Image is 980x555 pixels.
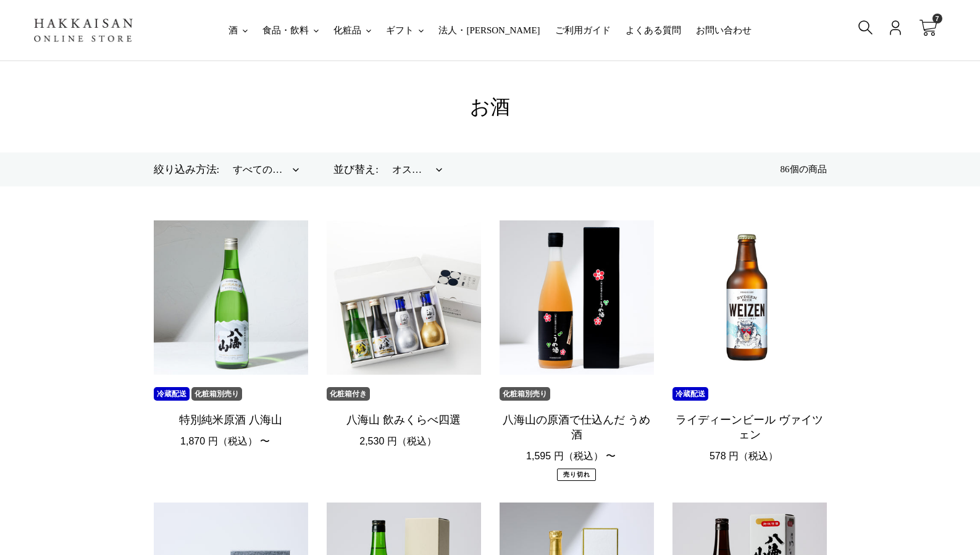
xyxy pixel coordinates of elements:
span: 7 [936,15,939,22]
label: 並び替え: [333,162,379,178]
a: ご利用ガイド [549,21,617,40]
span: 食品・飲料 [262,25,309,36]
span: 酒 [228,25,238,35]
h1: お酒 [154,95,827,119]
a: 7 [912,12,946,49]
a: お問い合わせ [690,21,758,40]
span: よくある質問 [626,25,681,36]
span: 法人・[PERSON_NAME] [438,25,540,36]
span: お問い合わせ [696,25,752,36]
img: HAKKAISAN ONLINE STORE [34,19,133,41]
label: 絞り込み方法: [154,162,220,178]
span: 化粧品 [333,25,361,36]
span: 86個の商品 [781,164,827,174]
a: 法人・[PERSON_NAME] [432,21,546,40]
span: ギフト [386,25,414,36]
a: よくある質問 [619,21,687,40]
span: ご利用ガイド [555,25,611,36]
